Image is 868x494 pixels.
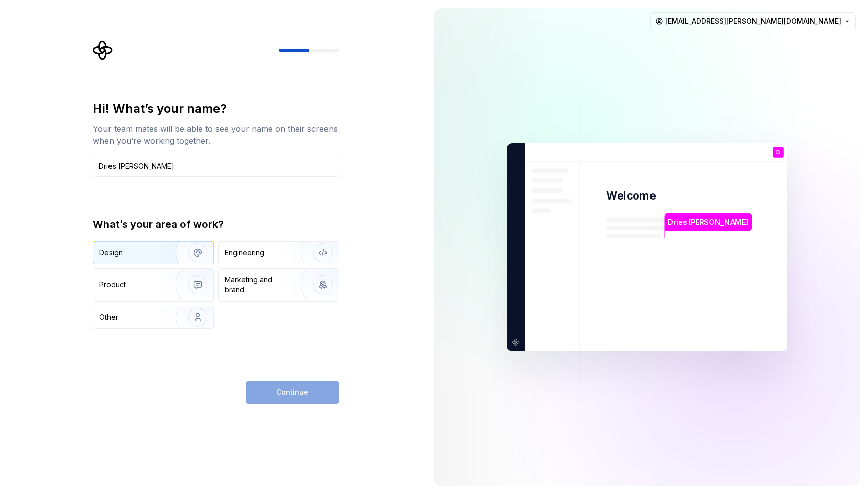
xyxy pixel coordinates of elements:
p: Dries [PERSON_NAME] [668,216,748,227]
div: Your team mates will be able to see your name on their screens when you’re working together. [93,123,339,147]
span: [EMAIL_ADDRESS][PERSON_NAME][DOMAIN_NAME] [665,16,841,26]
div: Other [99,312,118,322]
div: What’s your area of work? [93,217,339,231]
button: [EMAIL_ADDRESS][PERSON_NAME][DOMAIN_NAME] [650,12,856,30]
p: Welcome [606,188,656,203]
div: Product [99,280,126,290]
div: Design [99,248,123,258]
div: Marketing and brand [225,275,292,295]
div: Engineering [225,248,264,258]
svg: Supernova Logo [93,40,113,60]
input: Han Solo [93,155,339,177]
div: Hi! What’s your name? [93,101,339,117]
p: D [776,149,780,155]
